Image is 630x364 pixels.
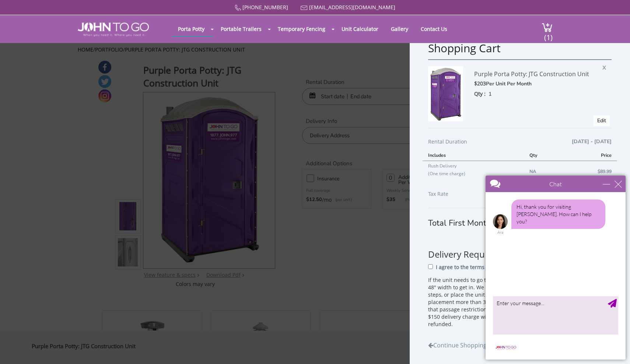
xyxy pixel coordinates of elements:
[215,22,267,36] a: Portable Trailers
[428,170,519,177] p: (One time charge)
[474,79,595,88] div: $203
[428,236,612,259] h3: Delivery Requirements
[572,137,612,146] span: [DATE] - [DATE]
[474,90,595,98] div: Qty :
[336,22,384,36] a: Unit Calculator
[428,203,479,210] b: Sub Total Per Month
[415,22,453,36] a: Contact Us
[544,26,553,42] span: (1)
[385,22,414,36] a: Gallery
[428,190,612,202] div: Tax Rate
[423,161,524,182] td: Rush Delivery
[172,22,210,36] a: Porta Potty
[423,150,524,161] th: Includes
[481,171,630,364] iframe: Live Chat Box
[428,137,612,150] div: Rental Duration
[436,264,523,271] p: I agree to the terms and conditions
[428,338,487,350] a: Continue Shopping
[242,4,288,11] a: [PHONE_NUMBER]
[564,150,617,161] th: Price
[597,117,606,124] a: Edit
[235,5,241,11] img: Call
[309,4,395,11] a: [EMAIL_ADDRESS][DOMAIN_NAME]
[474,66,595,79] div: Purple Porta Potty: JTG Construction Unit
[428,276,612,328] p: If the unit needs to go through a gate please note we need a minimum of 48" width to get in. We c...
[602,62,610,71] span: X
[78,22,149,36] img: JOHN to go
[542,22,553,32] img: cart a
[524,161,564,182] td: NA
[489,91,492,98] span: 1
[301,6,308,10] img: Mail
[486,80,532,87] span: Per Unit Per Month
[272,22,331,36] a: Temporary Fencing
[428,40,612,59] div: Shopping Cart
[524,150,564,161] th: Qty
[564,161,617,182] td: $89.99
[428,207,612,229] div: Total First Months Payment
